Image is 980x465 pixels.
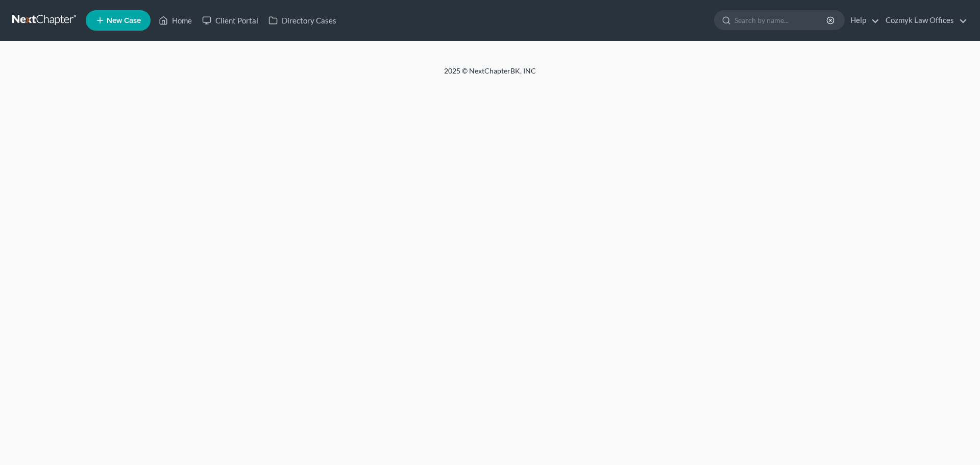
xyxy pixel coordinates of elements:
span: New Case [107,17,141,25]
div: 2025 © NextChapterBK, INC [199,66,781,84]
a: Home [154,11,197,30]
a: Directory Cases [263,11,341,30]
a: Help [845,11,879,30]
a: Cozmyk Law Offices [880,11,967,30]
a: Client Portal [197,11,263,30]
input: Search by name... [734,11,828,30]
